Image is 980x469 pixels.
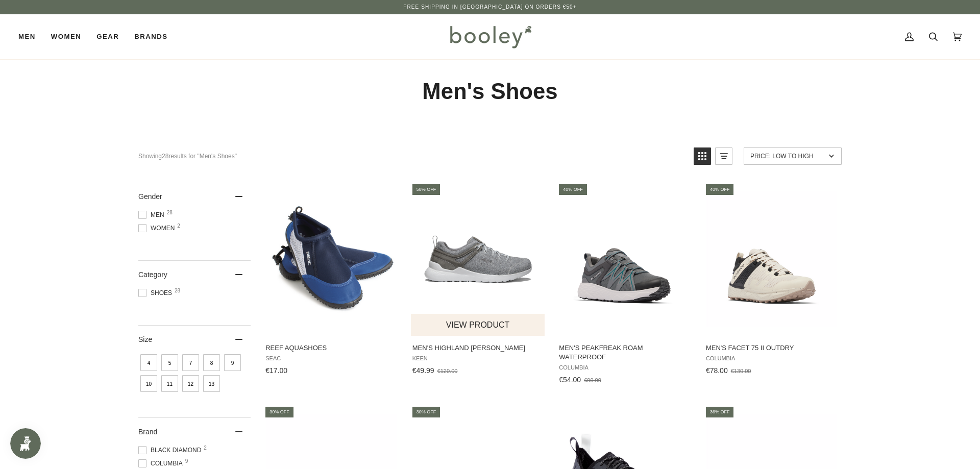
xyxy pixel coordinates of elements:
[694,147,711,165] a: View grid mode
[731,368,751,374] span: €130.00
[437,368,458,374] span: €120.00
[161,375,178,392] span: Size: 11
[138,270,167,279] span: Category
[138,335,152,343] span: Size
[412,343,545,353] span: Men's Highland [PERSON_NAME]
[138,459,186,468] span: Columbia
[162,153,168,160] b: 28
[89,14,127,59] a: Gear
[10,428,41,459] iframe: Button to open loyalty program pop-up
[557,191,693,327] img: Columbia Men's Peakfreak Roam Waterproof Ti Grey Steel / River Blue - Booley Galway
[265,366,287,375] span: €17.00
[138,288,175,298] span: Shoes
[182,354,199,371] span: Size: 7
[203,375,220,392] span: Size: 13
[704,183,840,379] a: Men's Facet 75 II Outdry
[559,364,691,371] span: Columbia
[715,147,732,165] a: View list mode
[559,343,691,362] span: Men's Peakfreak Roam Waterproof
[411,183,546,379] a: Men's Highland Arway
[584,377,601,383] span: €90.00
[177,224,180,229] span: 2
[138,78,842,106] h1: Men's Shoes
[403,3,576,11] p: Free Shipping in [GEOGRAPHIC_DATA] on Orders €50+
[96,32,119,42] span: Gear
[134,32,167,42] span: Brands
[138,210,167,219] span: Men
[138,147,237,165] div: Showing results for "Men's Shoes"
[411,191,546,327] img: Men's Highland Arway Steel Grey / Drizzle - Booley Galway
[557,183,693,388] a: Men's Peakfreak Roam Waterproof
[411,314,545,336] button: View product
[412,355,545,362] span: Keen
[412,184,440,195] div: 58% off
[51,32,81,42] span: Women
[175,288,180,293] span: 28
[706,343,838,353] span: Men's Facet 75 II Outdry
[127,14,175,59] a: Brands
[161,354,178,371] span: Size: 5
[203,354,220,371] span: Size: 8
[750,153,825,160] span: Price: Low to High
[559,376,581,384] span: €54.00
[18,32,36,42] span: Men
[706,366,728,375] span: €78.00
[182,375,199,392] span: Size: 12
[138,428,157,436] span: Brand
[43,14,89,59] a: Women
[265,355,398,362] span: Seac
[204,446,207,451] span: 2
[412,366,434,375] span: €49.99
[706,407,734,417] div: 36% off
[704,191,840,327] img: Columbia Men's Facet 75 II Outdry Dark Stone / Black - Booley Galway
[412,407,440,417] div: 30% off
[264,183,399,379] a: Reef Aquashoes
[167,210,173,215] span: 28
[265,407,293,417] div: 30% off
[185,459,188,464] span: 9
[138,192,162,201] span: Gender
[706,184,734,195] div: 40% off
[140,375,157,392] span: Size: 10
[264,191,399,327] img: Seac Reef Aquashoes Blue - Booley Galway
[265,343,398,353] span: Reef Aquashoes
[138,224,178,233] span: Women
[18,14,43,59] a: Men
[138,446,204,455] span: Black Diamond
[744,147,842,165] a: Sort options
[446,22,535,52] img: Booley
[559,184,587,195] div: 40% off
[140,354,157,371] span: Size: 4
[706,355,838,362] span: Columbia
[224,354,241,371] span: Size: 9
